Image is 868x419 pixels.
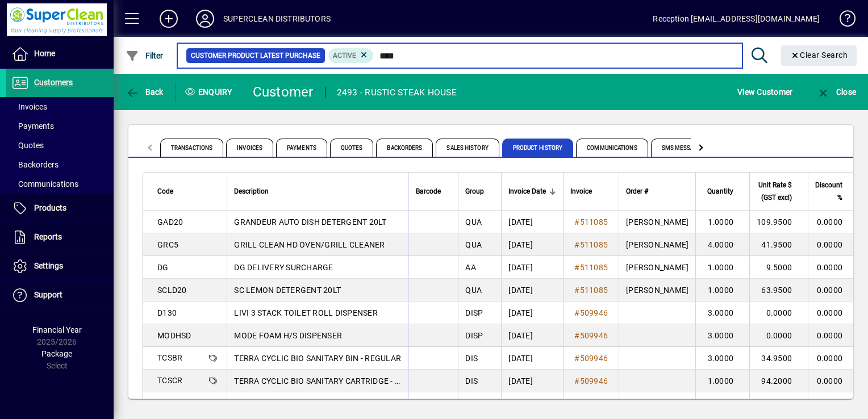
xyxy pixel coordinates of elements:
[580,376,608,386] span: 509946
[619,233,695,256] td: [PERSON_NAME]
[580,354,608,363] span: 509946
[508,185,546,198] span: Invoice Date
[574,354,579,363] span: #
[808,301,858,324] td: 0.0000
[619,256,695,279] td: [PERSON_NAME]
[234,308,378,317] span: LIVI 3 STACK TOILET ROLL DISPENSER
[6,281,114,309] a: Support
[502,139,574,157] span: Product History
[6,40,114,68] a: Home
[749,301,808,324] td: 0.0000
[781,45,857,66] button: Clear
[151,9,187,29] button: Add
[737,83,792,101] span: View Customer
[580,286,608,295] span: 511085
[234,286,341,295] span: SC LEMON DETERGENT 20LT
[508,185,556,198] div: Invoice Date
[234,217,386,227] span: GRANDEUR AUTO DISH DETERGENT 20LT
[157,308,177,317] span: D130
[580,331,608,340] span: 509946
[34,232,62,241] span: Reports
[465,185,494,198] div: Group
[234,263,333,272] span: DG DELIVERY SURCHARGE
[6,223,114,252] a: Reports
[157,286,187,295] span: SCLD20
[126,87,164,97] span: Back
[501,233,563,256] td: [DATE]
[234,354,401,363] span: TERRA CYCLIC BIO SANITARY BIN - REGULAR
[337,83,457,102] div: 2493 - RUSTIC STEAK HOUSE
[6,116,114,136] a: Payments
[501,211,563,233] td: [DATE]
[580,308,608,317] span: 509946
[157,376,182,385] span: TCSCR
[114,82,176,102] app-page-header-button: Back
[808,392,858,415] td: 0.0000
[465,286,482,295] span: QUA
[808,211,858,233] td: 0.0000
[804,82,868,102] app-page-header-button: Close enquiry
[580,217,608,227] span: 511085
[11,141,44,150] span: Quotes
[501,279,563,301] td: [DATE]
[651,139,716,157] span: SMS Messages
[695,370,749,392] td: 1.0000
[253,83,314,101] div: Customer
[234,376,448,386] span: TERRA CYCLIC BIO SANITARY CARTRIDGE - REGULAR (10)
[808,233,858,256] td: 0.0000
[574,286,579,295] span: #
[570,216,612,228] a: #511085
[376,139,433,157] span: Backorders
[465,185,484,198] span: Group
[757,179,802,204] div: Unit Rate $ (GST excl)
[6,252,114,280] a: Settings
[328,48,374,63] mat-chip: Product Activation Status: Active
[749,392,808,415] td: 0.0000
[157,217,183,227] span: GAD20
[707,185,733,198] span: Quantity
[34,203,66,212] span: Products
[6,174,114,194] a: Communications
[465,354,478,363] span: DIS
[574,376,579,386] span: #
[626,185,648,198] span: Order #
[41,349,72,358] span: Package
[695,392,749,415] td: 3.0000
[626,185,688,198] div: Order #
[465,217,482,227] span: QUA
[790,51,848,60] span: Clear Search
[808,256,858,279] td: 0.0000
[32,325,82,334] span: Financial Year
[749,233,808,256] td: 41.9500
[813,82,859,102] button: Close
[735,82,795,102] button: View Customer
[34,290,62,299] span: Support
[501,324,563,347] td: [DATE]
[234,185,402,198] div: Description
[465,331,483,340] span: DISP
[11,179,78,188] span: Communications
[501,301,563,324] td: [DATE]
[749,324,808,347] td: 0.0000
[126,51,164,60] span: Filter
[695,279,749,301] td: 1.0000
[191,50,320,61] span: Customer Product Latest Purchase
[157,240,178,249] span: GRC5
[570,329,612,342] a: #509946
[465,376,478,386] span: DIS
[574,240,579,249] span: #
[570,307,612,319] a: #509946
[6,97,114,116] a: Invoices
[570,352,612,364] a: #509946
[619,211,695,233] td: [PERSON_NAME]
[276,139,327,157] span: Payments
[465,263,476,272] span: AA
[749,347,808,370] td: 34.9500
[757,179,792,204] span: Unit Rate $ (GST excl)
[501,347,563,370] td: [DATE]
[570,375,612,387] a: #509946
[436,139,499,157] span: Sales History
[157,185,220,198] div: Code
[501,392,563,415] td: [DATE]
[157,263,169,272] span: DG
